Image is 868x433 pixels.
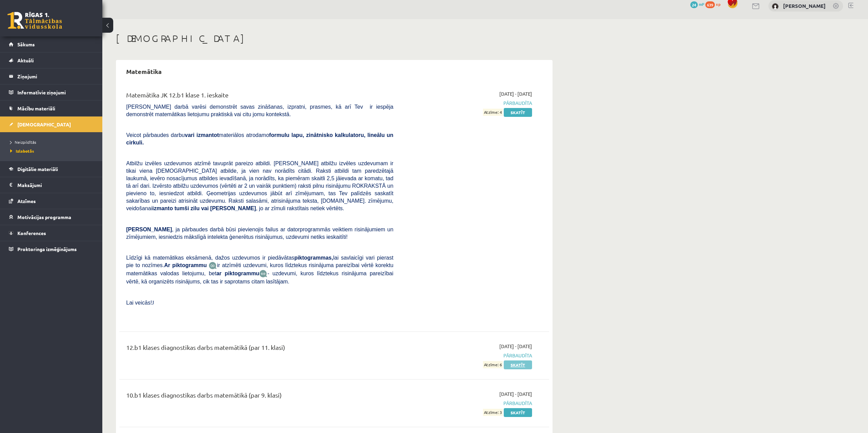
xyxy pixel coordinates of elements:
[403,352,532,359] span: Pārbaudīta
[17,166,58,172] span: Digitālie materiāli
[126,160,393,211] span: Atbilžu izvēles uzdevumos atzīmē tavuprāt pareizo atbildi. [PERSON_NAME] atbilžu izvēles uzdevuma...
[17,57,34,63] span: Aktuāli
[504,108,532,117] a: Skatīt
[483,409,503,416] span: Atzīme: 3
[9,193,94,209] a: Atzīmes
[10,148,34,154] span: Izlabotās
[483,109,503,116] span: Atzīme: 4
[126,227,393,240] span: , ja pārbaudes darbā būsi pievienojis failus ar datorprogrammās veiktiem risinājumiem un zīmējumi...
[783,2,826,9] a: [PERSON_NAME]
[17,214,71,220] span: Motivācijas programma
[17,41,35,47] span: Sākums
[9,36,94,52] a: Sākums
[8,12,62,29] a: Rīgas 1. Tālmācības vidusskola
[705,1,715,8] span: 639
[185,132,219,138] b: vari izmantot
[504,360,532,369] a: Skatīt
[690,1,698,8] span: 24
[483,361,503,368] span: Atzīme: 6
[164,262,207,268] b: Ar piktogrammu
[17,230,46,236] span: Konferences
[126,90,393,103] div: Matemātika JK 12.b1 klase 1. ieskaite
[126,300,152,306] span: Lai veicās!
[126,343,393,355] div: 12.b1 klases diagnostikas darbs matemātikā (par 11. klasi)
[119,63,168,79] h2: Matemātika
[17,68,94,84] legend: Ziņojumi
[9,68,94,84] a: Ziņojumi
[10,139,36,145] span: Neizpildītās
[294,255,333,261] b: piktogrammas,
[17,121,71,127] span: [DEMOGRAPHIC_DATA]
[17,198,36,204] span: Atzīmes
[216,270,259,276] b: ar piktogrammu
[116,33,553,44] h1: [DEMOGRAPHIC_DATA]
[9,100,94,116] a: Mācību materiāli
[126,390,393,403] div: 10.b1 klases diagnostikas darbs matemātikā (par 9. klasi)
[9,84,94,100] a: Informatīvie ziņojumi
[17,84,94,100] legend: Informatīvie ziņojumi
[174,205,256,211] b: tumši zilu vai [PERSON_NAME]
[499,390,532,398] span: [DATE] - [DATE]
[10,148,95,154] a: Izlabotās
[126,132,393,145] b: formulu lapu, zinātnisko kalkulatoru, lineālu un cirkuli.
[17,105,55,111] span: Mācību materiāli
[9,177,94,193] a: Maksājumi
[403,400,532,407] span: Pārbaudīta
[9,117,94,132] a: [DEMOGRAPHIC_DATA]
[152,300,154,306] span: J
[504,408,532,417] a: Skatīt
[9,241,94,257] a: Proktoringa izmēģinājums
[499,90,532,97] span: [DATE] - [DATE]
[690,1,704,7] a: 24 mP
[126,104,393,117] span: [PERSON_NAME] darbā varēsi demonstrēt savas zināšanas, izpratni, prasmes, kā arī Tev ir iespēja d...
[716,1,720,7] span: xp
[126,255,393,268] span: Līdzīgi kā matemātikas eksāmenā, dažos uzdevumos ir piedāvātas lai savlaicīgi vari pierast pie to...
[9,209,94,225] a: Motivācijas programma
[126,132,393,145] span: Veicot pārbaudes darbu materiālos atrodamo
[699,1,704,7] span: mP
[126,227,172,232] span: [PERSON_NAME]
[772,3,779,10] img: Kirills Aleksejevs
[17,177,94,193] legend: Maksājumi
[209,262,217,269] img: JfuEzvunn4EvwAAAAASUVORK5CYII=
[9,225,94,241] a: Konferences
[705,1,724,7] a: 639 xp
[403,99,532,107] span: Pārbaudīta
[499,343,532,350] span: [DATE] - [DATE]
[9,52,94,68] a: Aktuāli
[126,262,393,276] span: ir atzīmēti uzdevumi, kuros līdztekus risinājuma pareizībai vērtē korektu matemātikas valodas lie...
[152,205,173,211] b: izmanto
[17,246,77,252] span: Proktoringa izmēģinājums
[9,161,94,177] a: Digitālie materiāli
[259,270,267,278] img: wKvN42sLe3LLwAAAABJRU5ErkJggg==
[10,139,95,145] a: Neizpildītās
